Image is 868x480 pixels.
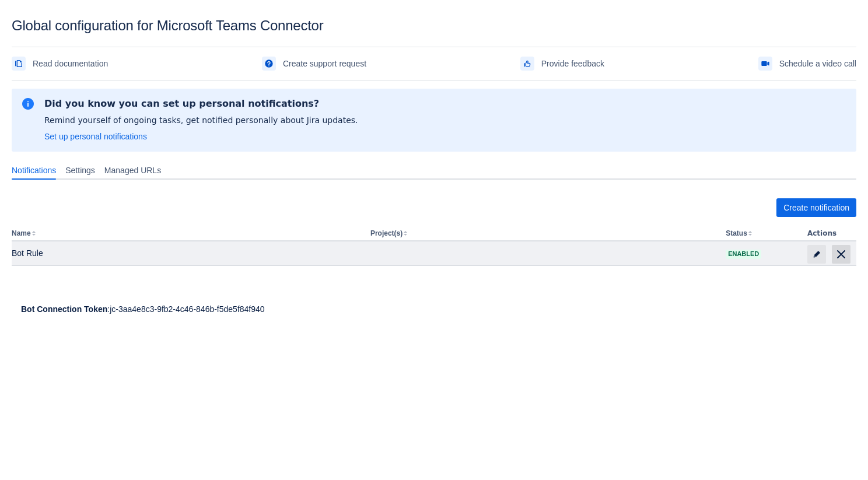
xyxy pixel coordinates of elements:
[12,54,108,73] a: Read documentation
[21,303,847,315] div: : jc-3aa4e8c3-9fb2-4c46-846b-f5de5f84f940
[12,164,56,176] span: Notifications
[21,304,107,314] strong: Bot Connection Token
[834,247,848,261] span: delete
[12,17,856,34] div: Global configuration for Microsoft Teams Connector
[21,97,35,111] span: information
[776,198,856,217] button: Create notification
[523,59,532,68] span: feedback
[262,54,366,73] a: Create support request
[264,59,274,68] span: support
[758,54,856,73] a: Schedule a video call
[726,229,747,237] button: Status
[812,250,821,259] span: edit
[12,247,361,259] div: Bot Rule
[44,114,358,126] p: Remind yourself of ongoing tasks, get notified personally about Jira updates.
[33,54,108,73] span: Read documentation
[370,229,402,237] button: Project(s)
[44,98,358,110] h2: Did you know you can set up personal notifications?
[283,54,366,73] span: Create support request
[104,164,161,176] span: Managed URLs
[761,59,770,68] span: videoCall
[520,54,604,73] a: Provide feedback
[14,59,23,68] span: documentation
[12,229,31,237] button: Name
[65,164,95,176] span: Settings
[44,131,147,142] a: Set up personal notifications
[803,226,856,241] th: Actions
[541,54,604,73] span: Provide feedback
[783,198,849,217] span: Create notification
[779,54,856,73] span: Schedule a video call
[726,251,761,257] span: Enabled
